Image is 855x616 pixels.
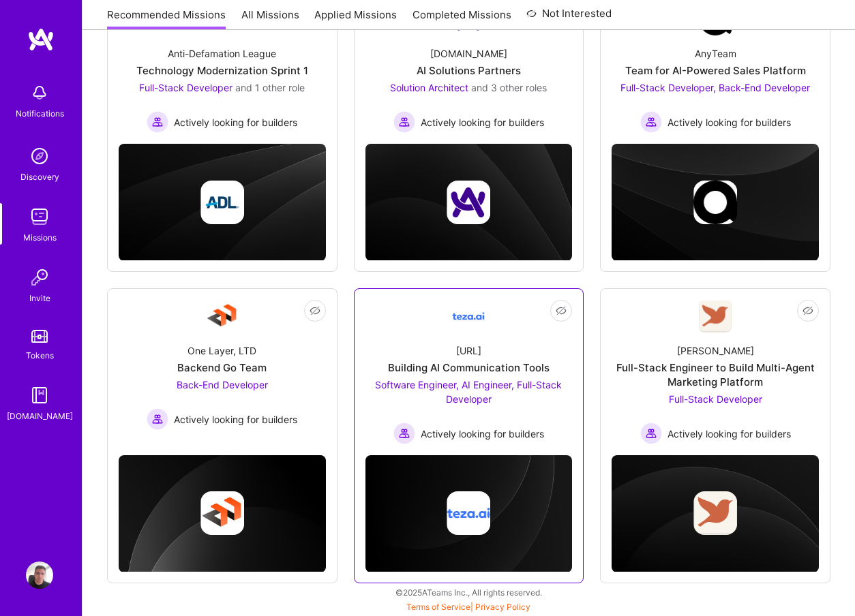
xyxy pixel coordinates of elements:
img: Actively looking for builders [393,422,415,444]
div: Discovery [20,170,59,184]
img: discovery [26,142,53,170]
span: Software Engineer, AI Engineer, Full-Stack Developer [375,379,562,405]
img: Company logo [200,491,244,535]
i: icon EyeClosed [802,305,813,316]
img: Company logo [693,181,737,224]
img: Company logo [693,491,737,535]
span: Actively looking for builders [174,412,297,427]
a: Recommended Missions [107,7,226,30]
div: [PERSON_NAME] [677,343,754,358]
span: | [406,602,530,612]
img: Company logo [447,491,490,535]
img: logo [27,27,55,52]
img: cover [365,144,573,261]
span: Actively looking for builders [667,427,791,441]
a: Terms of Service [406,602,470,612]
span: Solution Architect [390,82,468,93]
span: and 1 other role [235,82,305,93]
div: Invite [29,291,50,305]
div: Building AI Communication Tools [388,360,550,375]
a: Privacy Policy [475,602,530,612]
a: All Missions [241,7,299,30]
span: Full-Stack Developer [139,82,232,93]
a: Applied Missions [314,7,397,30]
img: Actively looking for builders [640,422,662,444]
span: Actively looking for builders [667,115,791,129]
div: Missions [23,230,57,245]
div: Team for AI-Powered Sales Platform [625,63,806,78]
img: Company Logo [206,300,239,333]
span: Actively looking for builders [174,115,297,129]
div: Anti-Defamation League [168,46,276,61]
div: AnyTeam [695,46,736,61]
img: cover [119,455,326,572]
img: guide book [26,382,53,409]
div: Full-Stack Engineer to Build Multi-Agent Marketing Platform [612,360,819,389]
img: Actively looking for builders [147,408,168,430]
img: Actively looking for builders [393,111,415,133]
div: Technology Modernization Sprint 1 [136,63,308,78]
div: [DOMAIN_NAME] [430,46,507,61]
i: icon EyeClosed [556,305,567,316]
img: bell [26,79,53,106]
div: AI Solutions Partners [417,63,521,78]
span: Actively looking for builders [421,427,544,441]
img: Company logo [447,181,490,224]
img: Company Logo [452,300,485,333]
div: Notifications [16,106,64,121]
a: Completed Missions [412,7,511,30]
span: Full-Stack Developer [669,393,762,405]
img: User Avatar [26,561,53,589]
img: cover [119,144,326,261]
img: cover [612,144,819,261]
div: © 2025 ATeams Inc., All rights reserved. [82,575,855,609]
span: Actively looking for builders [421,115,544,129]
div: One Layer, LTD [187,343,256,358]
img: teamwork [26,203,53,230]
img: Actively looking for builders [640,111,662,133]
span: and 3 other roles [471,82,547,93]
a: Not Interested [526,5,612,30]
img: cover [365,455,573,572]
div: Backend Go Team [177,360,267,375]
div: [URL] [456,343,481,358]
img: Invite [26,264,53,291]
img: cover [612,455,819,572]
img: Actively looking for builders [147,111,168,133]
div: Tokens [26,348,54,363]
span: Back-End Developer [177,379,268,390]
span: Full-Stack Developer, Back-End Developer [620,82,810,93]
div: [DOMAIN_NAME] [7,409,73,423]
i: icon EyeClosed [310,305,320,316]
img: tokens [31,330,48,343]
img: Company logo [200,181,244,224]
img: Company Logo [699,301,732,333]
